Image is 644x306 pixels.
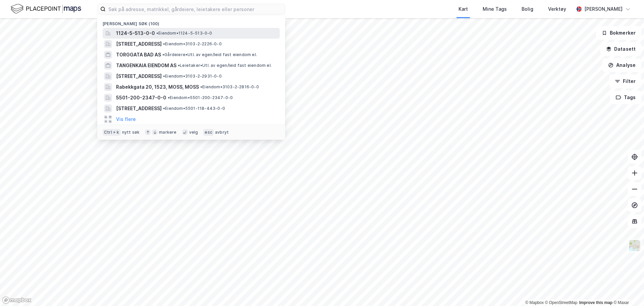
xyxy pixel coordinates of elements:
[159,130,176,135] div: markere
[116,29,155,37] span: 1124-5-513-0-0
[168,95,233,100] span: Eiendom • 5501-200-2347-0-0
[584,5,623,13] div: [PERSON_NAME]
[116,40,162,48] span: [STREET_ADDRESS]
[545,300,578,305] a: OpenStreetMap
[610,274,644,306] iframe: Chat Widget
[103,129,121,136] div: Ctrl + k
[610,274,644,306] div: Kontrollprogram for chat
[215,130,229,135] div: avbryt
[163,41,222,47] span: Eiendom • 3103-2-2226-0-0
[168,95,170,100] span: •
[525,300,544,305] a: Mapbox
[97,16,285,28] div: [PERSON_NAME] søk (100)
[609,75,641,88] button: Filter
[116,61,176,70] span: TANGENKAIA EIENDOM AS
[163,106,165,111] span: •
[116,94,166,102] span: 5501-200-2347-0-0
[548,5,566,13] div: Verktøy
[602,58,641,72] button: Analyse
[156,31,212,36] span: Eiendom • 1124-5-513-0-0
[178,63,180,68] span: •
[162,52,164,57] span: •
[200,84,259,90] span: Eiendom • 3103-2-2816-0-0
[628,239,641,252] img: Z
[11,3,81,15] img: logo.f888ab2527a4732fd821a326f86c7f29.svg
[178,63,272,68] span: Leietaker • Utl. av egen/leid fast eiendom el.
[122,130,140,135] div: nytt søk
[116,83,199,91] span: Rabekkgata 20, 1523, MOSS, MOSS
[163,106,225,111] span: Eiendom • 5501-118-443-0-0
[203,129,214,136] div: esc
[596,26,641,40] button: Bokmerker
[106,4,285,14] input: Søk på adresse, matrikkel, gårdeiere, leietakere eller personer
[459,5,468,13] div: Kart
[2,296,32,304] a: Mapbox homepage
[162,52,257,57] span: Gårdeiere • Utl. av egen/leid fast eiendom el.
[116,72,162,80] span: [STREET_ADDRESS]
[116,51,161,59] span: TORGGATA BAD AS
[156,31,158,36] span: •
[200,84,202,89] span: •
[163,74,165,79] span: •
[483,5,507,13] div: Mine Tags
[116,115,136,123] button: Vis flere
[163,41,165,46] span: •
[189,130,198,135] div: velg
[522,5,533,13] div: Bolig
[600,42,641,56] button: Datasett
[610,91,641,104] button: Tags
[579,300,612,305] a: Improve this map
[116,104,162,113] span: [STREET_ADDRESS]
[163,74,222,79] span: Eiendom • 3103-2-2931-0-0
